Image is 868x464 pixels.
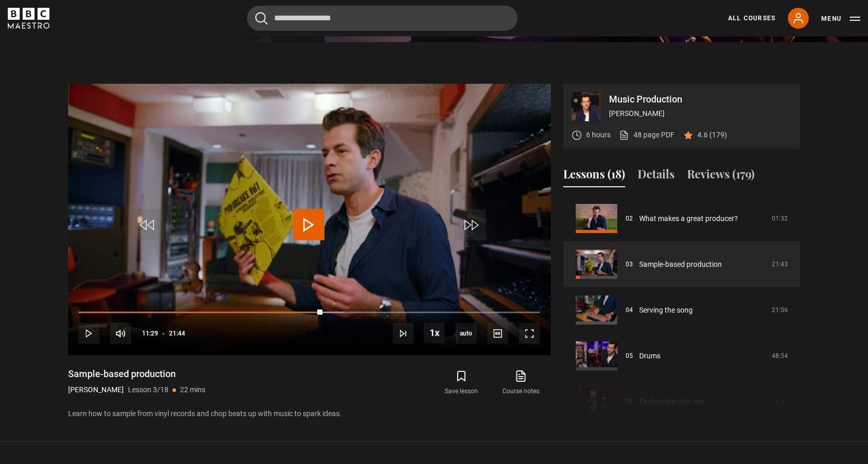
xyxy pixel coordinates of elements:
button: Next Lesson [393,323,413,344]
input: Search [247,6,517,31]
p: Learn how to sample from vinyl records and chop beats up with music to spark ideas. [68,408,551,419]
button: Captions [487,323,508,344]
span: auto [456,323,476,344]
p: [PERSON_NAME] [609,108,792,119]
p: [PERSON_NAME] [68,384,124,395]
a: All Courses [728,14,775,23]
button: Toggle navigation [821,14,860,24]
p: Music Production [609,95,792,104]
p: Lesson 3/18 [128,384,169,395]
button: Fullscreen [519,323,540,344]
button: Submit the search query [255,12,268,25]
button: Play [79,323,99,344]
svg: BBC Maestro [8,8,49,29]
video-js: Video Player [68,84,551,355]
span: 11:29 [142,324,158,343]
div: Progress Bar [79,312,539,314]
span: - [162,330,165,337]
a: Serving the song [639,305,693,316]
p: 4.6 (179) [697,130,727,140]
div: Current quality: 720p [456,323,476,344]
button: Reviews (179) [687,165,755,187]
h1: Sample-based production [68,368,205,380]
a: Course notes [491,368,550,398]
span: 21:44 [169,324,185,343]
button: Lessons (18) [563,165,625,187]
button: Save lesson [432,368,491,398]
p: 6 hours [586,130,611,140]
p: 22 mins [180,384,205,395]
button: Playback Rate [424,323,445,343]
a: 48 page PDF [619,130,675,140]
button: Mute [110,323,131,344]
a: Drums [639,351,660,362]
a: Sample-based production [639,259,722,270]
button: Details [638,165,675,187]
a: What makes a great producer? [639,213,738,224]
